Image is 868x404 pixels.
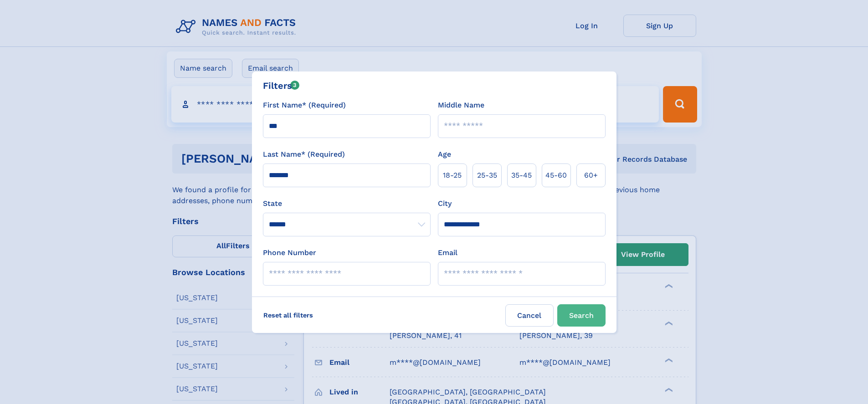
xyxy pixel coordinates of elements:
[545,170,567,181] span: 45‑60
[263,149,345,160] label: Last Name* (Required)
[584,170,598,181] span: 60+
[438,247,457,258] label: Email
[511,170,532,181] span: 35‑45
[438,100,484,111] label: Middle Name
[438,198,452,209] label: City
[263,198,431,209] label: State
[443,170,462,181] span: 18‑25
[263,247,316,258] label: Phone Number
[263,79,300,92] div: Filters
[505,304,554,327] label: Cancel
[477,170,497,181] span: 25‑35
[557,304,606,327] button: Search
[263,100,346,111] label: First Name* (Required)
[257,304,319,326] label: Reset all filters
[438,149,451,160] label: Age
